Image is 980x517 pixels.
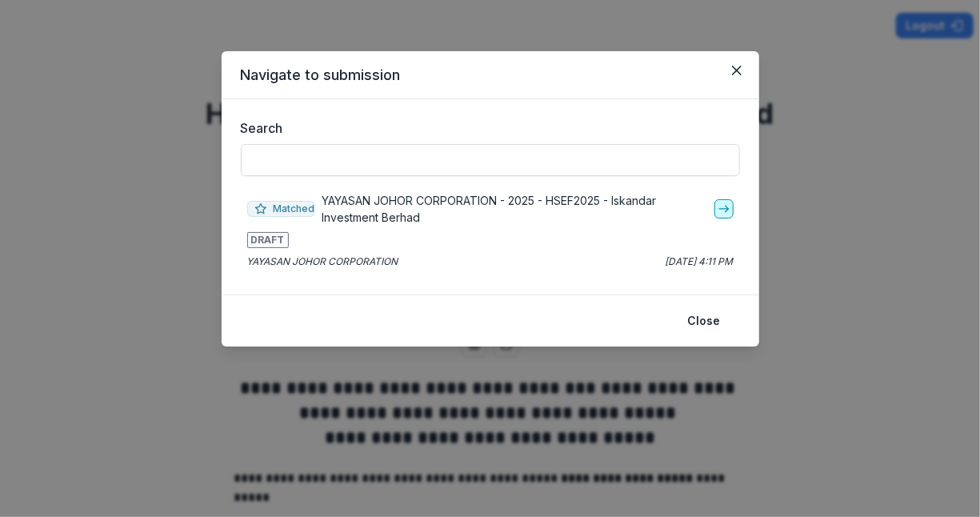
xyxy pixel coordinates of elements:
[714,199,734,218] a: go-to
[678,308,730,334] button: Close
[724,58,750,83] button: Close
[247,232,289,248] span: DRAFT
[666,254,734,269] p: [DATE] 4:11 PM
[247,254,398,269] p: YAYASAN JOHOR CORPORATION
[247,201,315,217] span: Matched
[222,51,759,99] header: Navigate to submission
[241,118,730,138] label: Search
[322,192,708,226] p: YAYASAN JOHOR CORPORATION - 2025 - HSEF2025 - Iskandar Investment Berhad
